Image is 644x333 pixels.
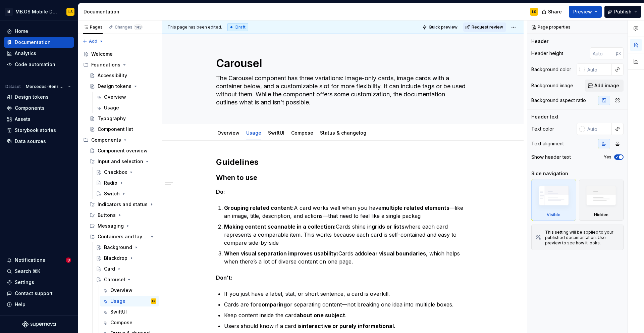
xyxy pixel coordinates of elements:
div: Background image [531,82,573,89]
input: Auto [585,63,612,76]
span: Quick preview [429,25,458,30]
a: Component list [87,124,159,135]
div: Text alignment [531,140,564,147]
div: Component list [98,126,133,133]
div: Show header text [531,154,571,160]
a: Design tokens [4,92,74,102]
strong: comparing [258,301,287,308]
div: Card [104,266,115,272]
div: Containers and layout [98,233,148,240]
a: Overview [100,285,159,296]
div: Input and selection [87,156,159,167]
a: Home [4,26,74,37]
p: A card works well when you have —like an image, title, description, and actions—that need to feel... [224,204,470,220]
strong: clear visual boundaries [364,250,426,257]
a: Background [93,242,159,253]
div: Usage [104,104,119,111]
input: Auto [590,47,616,59]
strong: grids or lists [372,223,405,230]
strong: about one subject [297,312,345,319]
a: Design tokens [87,81,159,92]
a: Checkbox [93,167,159,178]
strong: When visual separation improves usability: [224,250,338,257]
a: Carousel [93,274,159,285]
div: Code automation [15,61,55,68]
div: Header [531,38,548,45]
div: Overview [110,287,132,294]
div: SwiftUI [265,126,287,140]
div: Welcome [91,51,113,57]
h3: When to use [216,173,470,182]
span: Mercedes-Benz 2.0 [26,84,65,89]
div: LS [68,9,73,14]
div: Usage [110,298,125,304]
p: Cards shine in where each card represents a comparable item. This works because each card is self... [224,223,470,247]
a: Analytics [4,48,74,59]
div: Header height [531,50,563,57]
button: Quick preview [420,22,461,32]
p: If you just have a label, stat, or short sentence, a card is overkill. [224,290,470,298]
strong: Grouping related content: [224,204,294,211]
div: Blackdrop [104,255,127,261]
strong: Making content scannable in a collection: [224,223,336,230]
button: Contact support [4,288,74,299]
div: Indicators and status [87,199,159,210]
a: UsageLS [100,296,159,306]
a: Switch [93,188,159,199]
div: Side navigation [531,170,568,177]
span: 143 [134,25,143,30]
p: Cards add , which helps when there’s a lot of diverse content on one page. [224,249,470,266]
button: Share [538,6,566,18]
a: Typography [87,113,159,124]
div: Compose [288,126,316,140]
span: Preview [573,8,592,15]
div: Indicators and status [98,201,148,208]
div: Foundations [80,59,159,70]
div: Contact support [15,290,53,297]
a: Documentation [4,37,74,48]
div: Messaging [98,223,124,229]
strong: interactive or purely informational [302,323,394,329]
button: Mercedes-Benz 2.0 [23,82,74,91]
div: Data sources [15,138,46,145]
div: Documentation [15,39,51,46]
a: Components [4,103,74,113]
div: Background color [531,66,571,73]
div: SwiftUI [110,308,127,315]
a: Assets [4,114,74,125]
div: Status & changelog [317,126,369,140]
input: Auto [585,123,612,135]
div: Header text [531,113,558,120]
div: This setting will be applied to your published documentation. Use preview to see how it looks. [545,230,619,246]
span: This page has been edited. [167,25,222,30]
a: Overview [93,92,159,102]
div: Components [15,105,45,111]
div: Buttons [87,210,159,221]
div: Messaging [87,221,159,231]
a: Welcome [80,49,159,59]
div: Buttons [98,212,116,219]
div: Typography [98,115,126,122]
label: Yes [604,154,611,160]
a: Accessibility [87,70,159,81]
button: MMB.OS Mobile Design SystemLS [1,4,76,19]
div: Storybook stories [15,127,56,134]
div: Search ⌘K [15,268,40,275]
div: Background aspect ratio [531,97,586,104]
button: Publish [604,6,641,18]
div: Design tokens [15,94,49,100]
h2: Guidelines [216,157,470,168]
div: Hidden [594,212,608,218]
div: M [5,8,13,16]
strong: multiple related elements [381,204,449,211]
a: Storybook stories [4,125,74,136]
p: Users should know if a card is . [224,322,470,330]
strong: Don’t: [216,274,232,281]
p: Cards are for or separating content—not breaking one idea into multiple boxes. [224,300,470,308]
div: Checkbox [104,169,127,176]
strong: Do: [216,188,225,195]
div: Usage [244,126,264,140]
div: Design tokens [98,83,131,90]
span: Add [89,39,97,44]
a: SwiftUI [100,306,159,317]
